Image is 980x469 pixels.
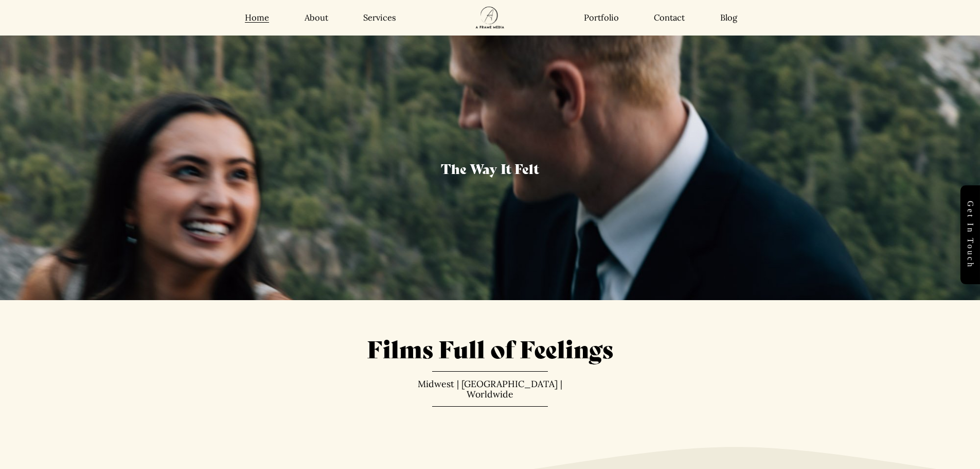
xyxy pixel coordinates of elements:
[130,333,850,363] h1: Films Full of Feelings
[441,159,539,178] span: The Way It Felt
[402,379,578,399] p: Midwest | [GEOGRAPHIC_DATA] | Worldwide
[584,12,619,23] a: Portfolio
[720,12,737,23] a: Blog
[363,12,396,23] a: Services
[960,185,980,284] a: Get in touch
[305,12,328,23] a: About
[245,12,269,23] a: Home
[654,12,685,23] a: Contact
